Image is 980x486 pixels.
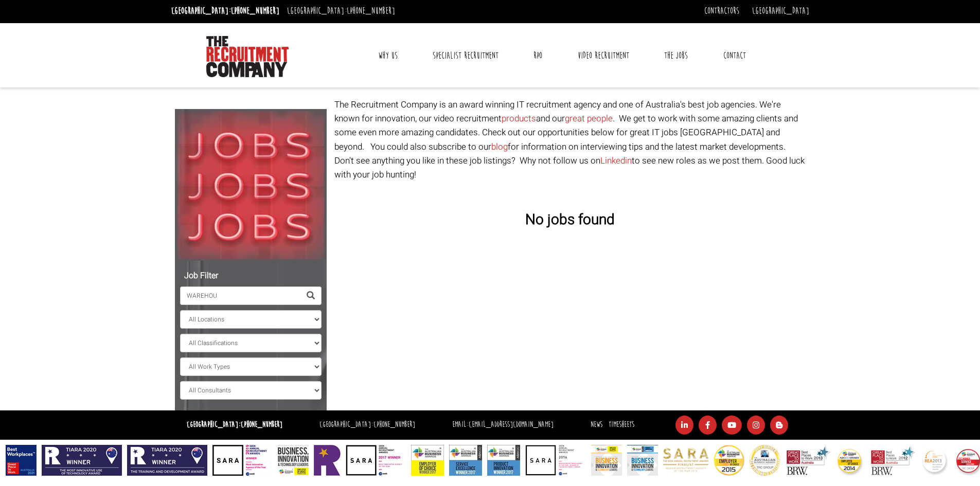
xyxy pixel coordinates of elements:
[752,5,809,16] a: [GEOGRAPHIC_DATA]
[469,420,554,429] a: [EMAIL_ADDRESS][DOMAIN_NAME]
[347,5,395,16] a: [PHONE_NUMBER]
[716,43,754,68] a: Contact
[180,286,300,305] input: Search
[502,112,536,125] a: products
[570,43,637,68] a: Video Recruitment
[284,3,398,19] li: [GEOGRAPHIC_DATA]:
[334,98,805,182] p: The Recruitment Company is an award winning IT recruitment agency and one of Australia's best job...
[565,112,613,125] a: great people
[425,43,506,68] a: Specialist Recruitment
[526,43,550,68] a: RPO
[206,36,289,77] img: The Recruitment Company
[334,212,805,228] h3: No jobs found
[450,418,556,433] li: Email:
[656,43,696,68] a: The Jobs
[187,420,282,429] strong: [GEOGRAPHIC_DATA]:
[373,420,415,429] a: [PHONE_NUMBER]
[370,43,405,68] a: Why Us
[231,5,279,16] a: [PHONE_NUMBER]
[180,272,322,281] h5: Job Filter
[241,420,282,429] a: [PHONE_NUMBER]
[169,3,282,19] li: [GEOGRAPHIC_DATA]:
[600,154,632,167] a: Linkedin
[317,418,418,433] li: [GEOGRAPHIC_DATA]:
[491,140,508,153] a: blog
[609,420,634,429] a: Timesheets
[704,5,739,16] a: Contractors
[175,109,327,261] img: Jobs, Jobs, Jobs
[591,420,602,429] a: News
